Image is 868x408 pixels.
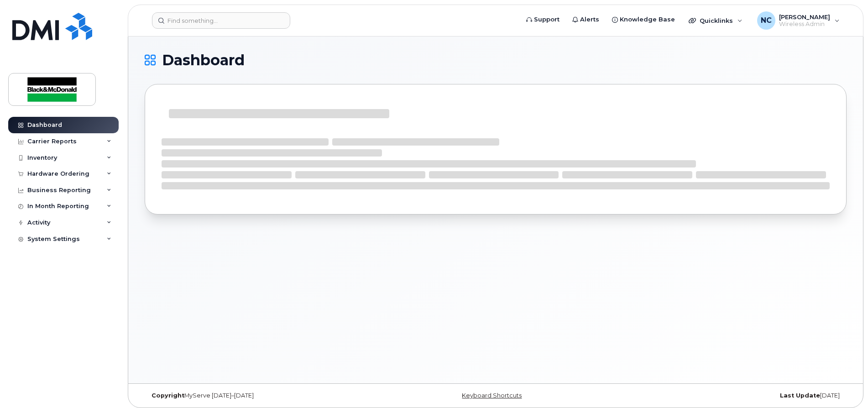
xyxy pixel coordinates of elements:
span: Dashboard [162,53,245,67]
div: [DATE] [612,392,847,399]
div: MyServe [DATE]–[DATE] [145,392,379,399]
strong: Copyright [152,392,184,399]
a: Keyboard Shortcuts [462,392,522,399]
strong: Last Update [780,392,820,399]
